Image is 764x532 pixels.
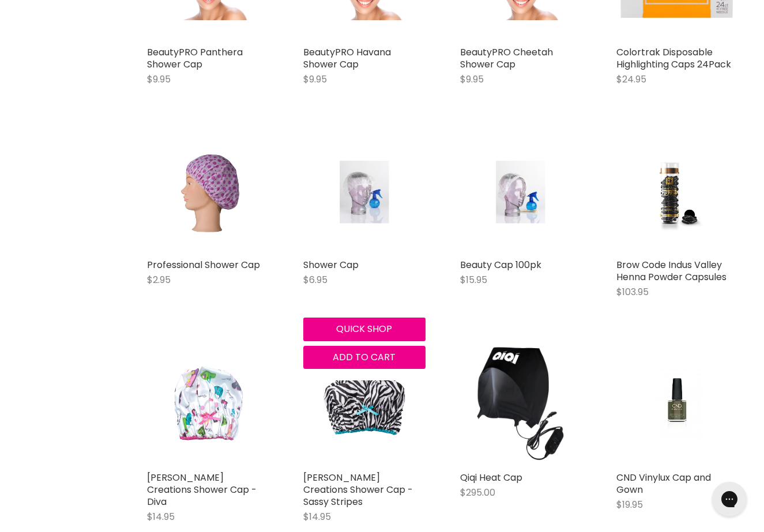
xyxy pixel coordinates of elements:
a: Shower Cap [303,131,425,253]
a: [PERSON_NAME] Creations Shower Cap - Diva [147,471,257,508]
span: $103.95 [616,285,649,299]
span: $19.95 [616,498,643,511]
img: Beauty Cap 100pk [480,131,561,253]
span: $9.95 [303,73,327,86]
span: Add to cart [333,350,396,364]
img: Professional Shower Cap [167,131,249,253]
span: $15.95 [460,273,487,286]
span: $14.95 [303,510,331,523]
a: BeautyPRO Havana Shower Cap [303,46,391,71]
span: $9.95 [460,73,484,86]
a: Shower Cap [303,258,359,271]
a: BeautyPRO Cheetah Shower Cap [460,46,553,71]
a: Betty Dain Creations Shower Cap - Diva [147,344,269,465]
img: CND Vinylux Cap and Gown [637,344,718,465]
a: CND Vinylux Cap and Gown [616,471,711,496]
img: Qiqi Heat Cap [460,344,582,465]
span: $24.95 [616,73,646,86]
iframe: Gorgias live chat messenger [706,478,752,520]
a: Colortrak Disposable Highlighting Caps 24Pack [616,46,731,71]
a: Beauty Cap 100pk [460,258,541,271]
a: [PERSON_NAME] Creations Shower Cap - Sassy Stripes [303,471,413,508]
span: $2.95 [147,273,171,286]
a: Professional Shower Cap [147,258,260,271]
a: Brow Code Indus Valley Henna Powder Capsules [616,131,738,253]
img: Brow Code Indus Valley Henna Powder Capsules [637,131,718,253]
span: $6.95 [303,273,328,286]
a: Beauty Cap 100pk [460,131,582,253]
a: BeautyPRO Panthera Shower Cap [147,46,243,71]
a: Betty Dain Creations Shower Cap - Sassy Stripes [303,344,425,465]
span: $9.95 [147,73,171,86]
img: Betty Dain Creations Shower Cap - Diva [162,344,253,465]
a: Brow Code Indus Valley Henna Powder Capsules [616,258,727,284]
img: Shower Cap [324,131,405,253]
span: $295.00 [460,486,495,499]
button: Add to cart [303,346,425,369]
a: CND Vinylux Cap and Gown [616,344,738,465]
a: Professional Shower Cap [147,131,269,253]
img: Betty Dain Creations Shower Cap - Sassy Stripes [319,344,410,465]
span: $14.95 [147,510,175,523]
button: Quick shop [303,318,425,341]
a: Qiqi Heat Cap [460,471,522,484]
